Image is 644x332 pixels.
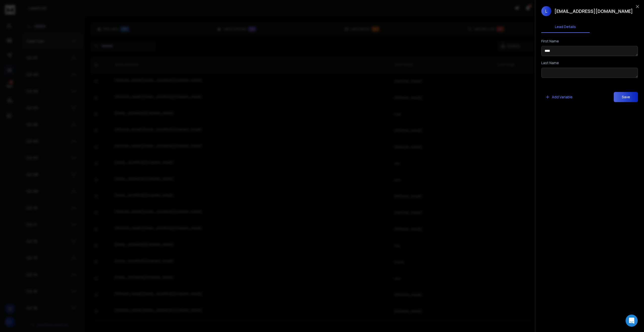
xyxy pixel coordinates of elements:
h1: [EMAIL_ADDRESS][DOMAIN_NAME] [554,8,633,15]
button: Lead Details [541,21,590,33]
button: Add Variable [541,92,577,102]
div: Open Intercom Messenger [626,315,638,327]
label: Last Name [541,61,559,65]
label: First Name [541,39,559,43]
span: L [541,6,551,16]
button: Save [614,92,638,102]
